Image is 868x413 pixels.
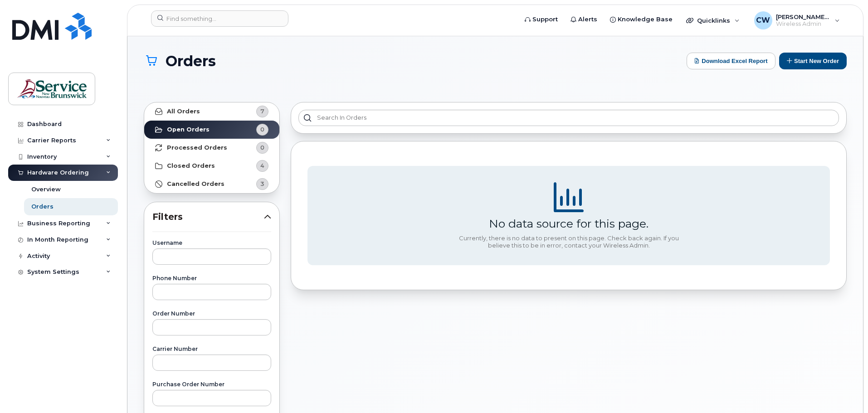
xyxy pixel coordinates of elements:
[152,346,271,352] label: Carrier Number
[260,180,264,188] span: 3
[144,157,279,175] a: Closed Orders4
[144,102,279,121] a: All Orders7
[167,108,200,115] strong: All Orders
[152,382,271,387] label: Purchase Order Number
[152,240,271,246] label: Username
[167,144,227,151] strong: Processed Orders
[144,139,279,157] a: Processed Orders0
[167,126,210,133] strong: Open Orders
[167,162,215,170] strong: Closed Orders
[260,125,264,134] span: 0
[152,311,271,316] label: Order Number
[455,235,682,249] div: Currently, there is no data to present on this page. Check back again. If you believe this to be ...
[260,161,264,170] span: 4
[489,217,649,230] div: No data source for this page.
[260,143,264,152] span: 0
[260,107,264,116] span: 7
[779,53,847,69] button: Start New Order
[152,276,271,281] label: Phone Number
[144,175,279,193] a: Cancelled Orders3
[167,180,224,188] strong: Cancelled Orders
[144,121,279,139] a: Open Orders0
[152,210,264,224] span: Filters
[166,53,216,69] span: Orders
[687,53,775,69] button: Download Excel Report
[298,110,839,126] input: Search in orders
